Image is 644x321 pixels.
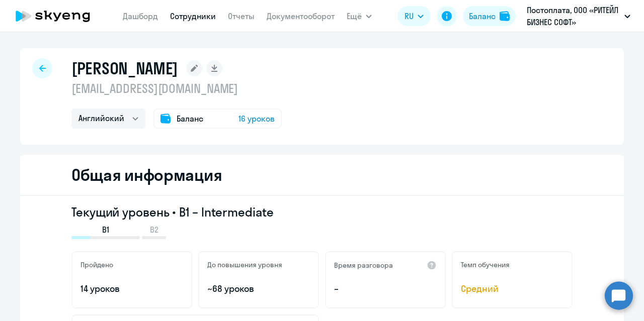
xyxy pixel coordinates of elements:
p: – [334,282,437,295]
h1: [PERSON_NAME] [71,58,178,78]
span: Средний [461,282,563,295]
p: Постоплата, ООО «РИТЕЙЛ БИЗНЕС СОФТ» [527,4,620,28]
p: [EMAIL_ADDRESS][DOMAIN_NAME] [71,80,282,96]
h5: До повышения уровня [207,260,282,269]
button: Балансbalance [463,6,516,26]
span: B2 [150,224,158,235]
h3: Текущий уровень • B1 – Intermediate [71,204,573,220]
span: 16 уроков [238,113,275,125]
button: Постоплата, ООО «РИТЕЙЛ БИЗНЕС СОФТ» [522,4,635,28]
span: B1 [102,224,109,235]
h2: Общая информация [71,165,222,185]
button: Ещё [347,6,372,26]
p: 14 уроков [80,282,183,295]
span: RU [405,10,414,22]
span: Ещё [347,10,362,22]
h5: Темп обучения [461,260,510,269]
a: Сотрудники [170,11,216,21]
img: balance [500,11,510,21]
a: Дашборд [123,11,158,21]
div: Баланс [469,10,496,22]
a: Документооборот [267,11,335,21]
h5: Время разговора [334,261,393,270]
h5: Пройдено [80,260,113,269]
button: RU [397,6,431,26]
p: ~68 уроков [207,282,310,295]
a: Отчеты [228,11,255,21]
span: Баланс [177,113,203,125]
